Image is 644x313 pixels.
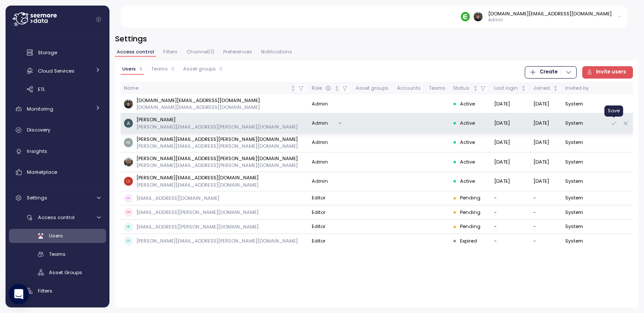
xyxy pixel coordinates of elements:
[151,67,168,71] span: Teams
[124,237,133,246] span: LU
[491,114,530,133] td: [DATE]
[596,67,626,78] span: Invite users
[124,138,133,147] img: e21c4c45f1052b33cb8074cd80c124f0
[124,85,289,92] div: Name
[219,66,222,72] p: 0
[38,49,57,56] span: Storage
[562,191,593,206] td: System
[312,85,333,92] div: Role
[312,117,346,129] button: Admin
[530,220,562,234] td: -
[562,94,593,114] td: System
[474,12,483,21] img: 8a667c340b96c72f6b400081a025948b
[9,64,106,78] a: Cloud Services
[530,133,562,152] td: [DATE]
[27,148,47,155] span: Insights
[261,50,292,54] span: Notifications
[552,85,558,91] div: Not sorted
[530,152,562,172] td: [DATE]
[460,158,475,166] span: Active
[491,172,530,191] td: [DATE]
[9,164,106,181] a: Marketplace
[488,17,612,23] p: Admin
[171,66,174,72] p: 0
[530,94,562,114] td: [DATE]
[525,66,576,79] button: Create
[124,158,133,167] img: 1fec6231004fabd636589099c132fbd2
[308,82,352,94] th: RoleNot sorted
[115,33,638,44] h3: Settings
[38,214,75,221] span: Access control
[530,114,562,133] td: [DATE]
[117,50,154,54] span: Access control
[223,50,252,54] span: Preferences
[9,190,106,207] a: Settings
[187,50,214,54] span: Channel ( 1 )
[136,209,259,216] p: [EMAIL_ADDRESS][PERSON_NAME][DOMAIN_NAME]
[472,85,478,91] div: Not sorted
[530,234,562,248] td: -
[494,85,519,92] div: Last login
[530,191,562,206] td: -
[308,133,352,152] td: Admin
[308,191,352,206] td: Editor
[136,162,298,169] p: [PERSON_NAME][EMAIL_ADDRESS][PERSON_NAME][DOMAIN_NAME]
[136,143,298,149] p: [PERSON_NAME][EMAIL_ADDRESS][PERSON_NAME][DOMAIN_NAME]
[183,67,216,71] span: Asset groups
[491,133,530,152] td: [DATE]
[124,222,133,231] span: SE
[460,209,480,216] span: Pending
[308,234,352,248] td: Editor
[460,100,475,108] span: Active
[136,97,260,104] p: [DOMAIN_NAME][EMAIL_ADDRESS][DOMAIN_NAME]
[450,82,490,94] th: StatusNot sorted
[429,85,446,92] div: Teams
[308,172,352,191] td: Admin
[488,10,612,17] div: [DOMAIN_NAME][EMAIL_ADDRESS][DOMAIN_NAME]
[9,247,106,261] a: Teams
[491,82,530,94] th: Last loginNot sorted
[136,116,298,123] p: [PERSON_NAME]
[562,205,593,220] td: System
[9,266,106,280] a: Asset Groups
[9,82,106,96] a: ETL
[124,119,133,128] img: ACg8ocIv-6RsgZMVW8c1XxiWKUnR9JHoWyh2UTsGhF7Ljv-H9ZguEA=s96-c
[9,122,106,139] a: Discovery
[460,120,475,127] span: Active
[356,85,390,92] div: Asset groups
[491,205,530,220] td: -
[460,178,475,185] span: Active
[582,66,633,79] button: Invite users
[397,85,422,92] div: Accounts
[9,284,29,304] div: Open Intercom Messenger
[136,174,259,181] p: [PERSON_NAME][EMAIL_ADDRESS][DOMAIN_NAME]
[520,85,526,91] div: Not sorted
[49,269,82,276] span: Asset Groups
[308,94,352,114] td: Admin
[27,105,53,112] span: Monitoring
[461,12,470,21] img: 689adfd76a9d17b9213495f1.PNG
[540,67,558,78] span: Create
[562,114,593,133] td: System
[491,94,530,114] td: [DATE]
[136,181,259,188] p: [PERSON_NAME][EMAIL_ADDRESS][DOMAIN_NAME]
[334,85,340,91] div: Not sorted
[121,82,308,94] th: NameNot sorted
[27,126,50,133] span: Discovery
[530,172,562,191] td: [DATE]
[136,136,298,143] p: [PERSON_NAME][EMAIL_ADDRESS][PERSON_NAME][DOMAIN_NAME]
[460,139,475,146] span: Active
[565,85,590,92] div: Invited by
[49,251,66,257] span: Teams
[491,234,530,248] td: -
[460,223,480,231] span: Pending
[27,194,47,201] span: Settings
[124,194,133,203] span: LA
[533,85,551,92] div: Joined
[136,155,298,162] p: [PERSON_NAME][EMAIL_ADDRESS][PERSON_NAME][DOMAIN_NAME]
[308,205,352,220] td: Editor
[136,223,259,230] p: [EMAIL_ADDRESS][PERSON_NAME][DOMAIN_NAME]
[9,100,106,117] a: Monitoring
[9,211,106,225] a: Access control
[562,234,593,248] td: System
